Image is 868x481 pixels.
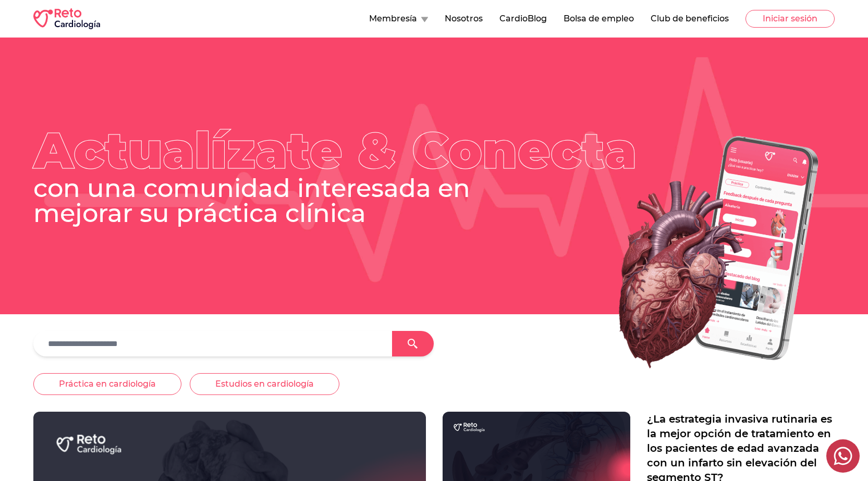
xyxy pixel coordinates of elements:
[563,122,835,383] img: Heart
[33,8,100,29] img: RETO Cardio Logo
[445,13,483,25] button: Nosotros
[651,13,729,25] button: Club de beneficios
[745,10,835,28] button: Iniciar sesión
[564,13,634,25] button: Bolsa de empleo
[499,13,547,25] button: CardioBlog
[33,373,181,395] button: Práctica en cardiología
[190,373,339,395] button: Estudios en cardiología
[369,13,428,25] button: Membresía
